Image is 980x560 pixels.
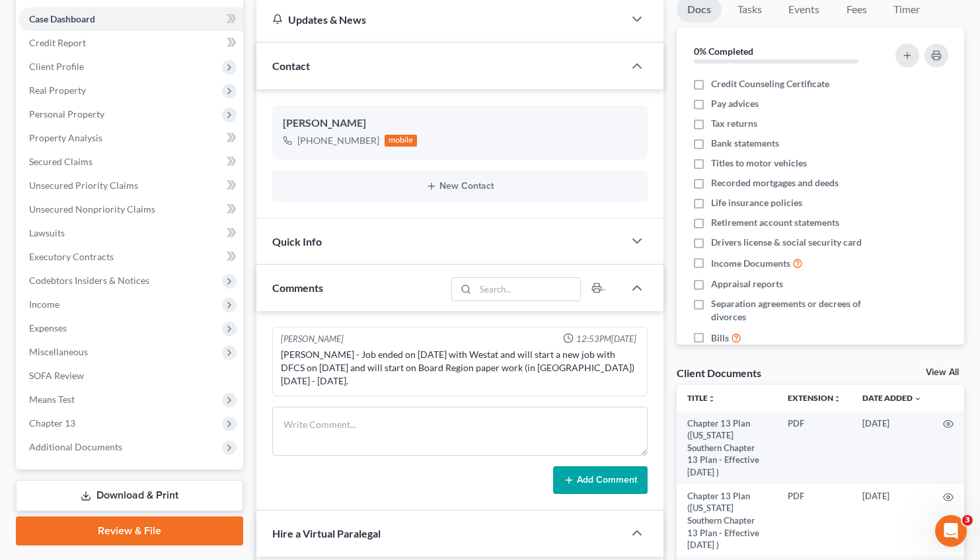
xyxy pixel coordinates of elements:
[711,216,839,229] span: Retirement account statements
[852,484,932,557] td: [DATE]
[29,322,67,333] span: Expenses
[711,196,802,209] span: Life insurance policies
[711,332,729,345] span: Bills
[788,393,841,403] a: Extensionunfold_more
[852,411,932,484] td: [DATE]
[29,180,138,191] span: Unsecured Priority Claims
[711,297,881,324] span: Separation agreements or decrees of divorces
[29,156,93,167] span: Secured Claims
[19,7,243,31] a: Case Dashboard
[29,251,114,262] span: Executory Contracts
[29,298,59,310] span: Income
[711,117,757,130] span: Tax returns
[281,348,640,388] div: [PERSON_NAME] - Job ended on [DATE] with Westat and will start a new job with DFCS on [DATE] and ...
[29,394,75,405] span: Means Test
[711,257,790,270] span: Income Documents
[283,181,638,192] button: New Contact
[19,197,243,221] a: Unsecured Nonpriority Claims
[272,13,609,26] div: Updates & News
[19,31,243,55] a: Credit Report
[272,59,310,72] span: Contact
[677,484,777,557] td: Chapter 13 Plan ([US_STATE] Southern Chapter 13 Plan - Effective [DATE] )
[29,275,149,286] span: Codebtors Insiders & Notices
[29,85,86,96] span: Real Property
[926,368,959,377] a: View All
[29,417,75,429] span: Chapter 13
[833,395,841,403] i: unfold_more
[576,333,636,345] span: 12:53PM[DATE]
[283,116,638,131] div: [PERSON_NAME]
[281,333,344,345] div: [PERSON_NAME]
[29,370,84,381] span: SOFA Review
[962,515,973,526] span: 3
[29,441,122,452] span: Additional Documents
[272,235,322,248] span: Quick Info
[297,134,379,147] div: [PHONE_NUMBER]
[16,516,243,545] a: Review & File
[16,480,243,511] a: Download & Print
[29,132,102,143] span: Property Analysis
[711,97,759,110] span: Pay advices
[687,393,716,403] a: Titleunfold_more
[553,466,648,494] button: Add Comment
[29,346,88,357] span: Miscellaneous
[677,411,777,484] td: Chapter 13 Plan ([US_STATE] Southern Chapter 13 Plan - Effective [DATE] )
[677,366,761,380] div: Client Documents
[19,150,243,174] a: Secured Claims
[935,515,967,547] iframe: Intercom live chat
[777,484,852,557] td: PDF
[19,221,243,245] a: Lawsuits
[777,411,852,484] td: PDF
[19,174,243,197] a: Unsecured Priority Claims
[708,395,716,403] i: unfold_more
[385,135,418,147] div: mobile
[272,527,381,540] span: Hire a Virtual Paralegal
[29,227,65,238] span: Lawsuits
[19,245,243,269] a: Executory Contracts
[29,37,86,48] span: Credit Report
[476,278,581,300] input: Search...
[29,61,84,72] span: Client Profile
[711,236,862,249] span: Drivers license & social security card
[29,203,155,215] span: Unsecured Nonpriority Claims
[862,393,922,403] a: Date Added expand_more
[711,77,829,90] span: Credit Counseling Certificate
[711,157,807,170] span: Titles to motor vehicles
[711,176,839,190] span: Recorded mortgages and deeds
[711,137,779,150] span: Bank statements
[711,277,783,291] span: Appraisal reports
[272,281,323,294] span: Comments
[19,364,243,388] a: SOFA Review
[19,126,243,150] a: Property Analysis
[914,395,922,403] i: expand_more
[29,108,104,120] span: Personal Property
[29,13,95,24] span: Case Dashboard
[694,46,753,57] strong: 0% Completed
